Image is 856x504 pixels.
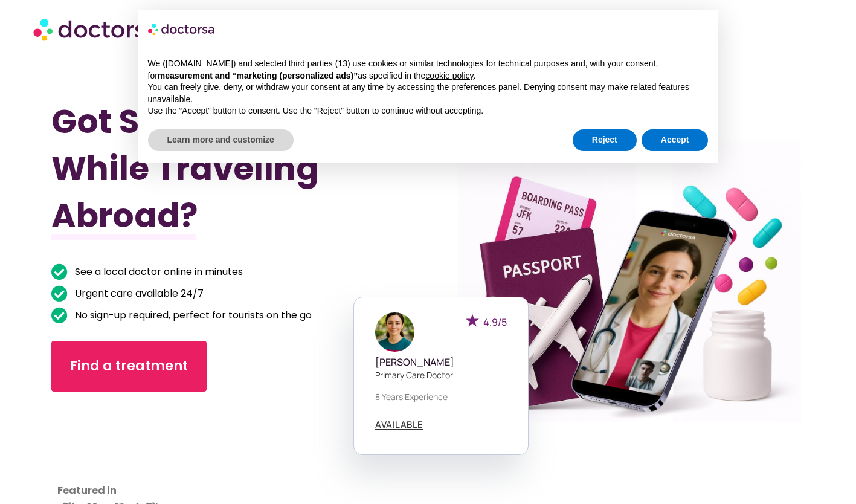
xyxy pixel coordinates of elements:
strong: Featured in [57,483,117,497]
img: logo [148,19,216,39]
a: Find a treatment [51,341,207,392]
button: Accept [642,129,709,151]
h5: [PERSON_NAME] [375,357,507,368]
p: 8 years experience [375,390,507,403]
span: Find a treatment [70,357,188,376]
p: We ([DOMAIN_NAME]) and selected third parties (13) use cookies or similar technologies for techni... [148,58,709,82]
span: See a local doctor online in minutes [72,263,243,280]
p: You can freely give, deny, or withdraw your consent at any time by accessing the preferences pane... [148,82,709,105]
p: Primary care doctor [375,369,507,381]
span: No sign-up required, perfect for tourists on the go [72,307,312,324]
span: 4.9/5 [483,315,507,329]
span: AVAILABLE [375,420,423,429]
a: cookie policy [425,71,473,80]
iframe: Customer reviews powered by Trustpilot [57,410,166,500]
button: Learn more and customize [148,129,294,151]
p: Use the “Accept” button to consent. Use the “Reject” button to continue without accepting. [148,105,709,117]
span: Urgent care available 24/7 [72,285,204,302]
button: Reject [573,129,637,151]
strong: measurement and “marketing (personalized ads)” [158,71,358,80]
h1: Got Sick While Traveling Abroad? [51,98,372,239]
a: AVAILABLE [375,420,423,430]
